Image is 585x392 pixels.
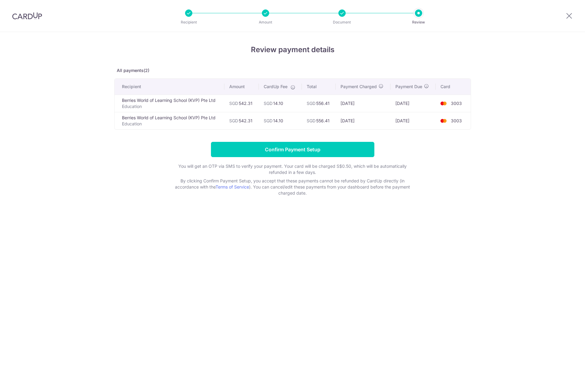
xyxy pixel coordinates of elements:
[114,44,471,55] h4: Review payment details
[224,112,259,129] td: 542.31
[224,95,259,112] td: 542.31
[336,112,391,129] td: [DATE]
[171,163,415,175] p: You will get an OTP via SMS to verify your payment. Your card will be charged S$0.50, which will ...
[224,79,259,95] th: Amount
[391,95,436,112] td: [DATE]
[391,112,436,129] td: [DATE]
[302,79,336,95] th: Total
[259,95,302,112] td: 14.10
[229,118,238,123] span: SGD
[264,101,273,106] span: SGD
[395,84,422,90] span: Payment Due
[171,178,415,196] p: By clicking Confirm Payment Setup, you accept that these payments cannot be refunded by CardUp di...
[166,19,211,25] p: Recipient
[302,95,336,112] td: 556.41
[115,95,225,112] td: Berries World of Learning School (KVP) Pte Ltd
[216,184,249,189] a: Terms of Service
[437,100,450,107] img: <span class="translation_missing" title="translation missing: en.account_steps.new_confirm_form.b...
[229,101,238,106] span: SGD
[115,112,225,129] td: Berries World of Learning School (KVP) Pte Ltd
[264,118,273,123] span: SGD
[122,103,220,110] p: Education
[436,79,470,95] th: Card
[243,19,288,25] p: Amount
[451,118,462,123] span: 3003
[451,101,462,106] span: 3003
[115,79,225,95] th: Recipient
[264,84,287,90] span: CardUp Fee
[341,84,377,90] span: Payment Charged
[12,12,42,20] img: CardUp
[396,19,441,25] p: Review
[307,118,316,123] span: SGD
[211,142,374,157] input: Confirm Payment Setup
[114,67,471,74] p: All payments(2)
[319,19,365,25] p: Document
[336,95,391,112] td: [DATE]
[259,112,302,129] td: 14.10
[122,121,220,127] p: Education
[307,101,316,106] span: SGD
[302,112,336,129] td: 556.41
[437,117,450,124] img: <span class="translation_missing" title="translation missing: en.account_steps.new_confirm_form.b...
